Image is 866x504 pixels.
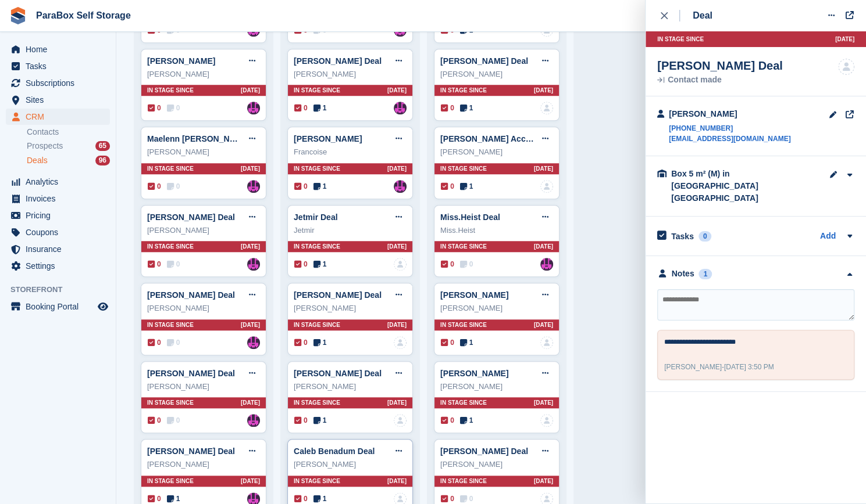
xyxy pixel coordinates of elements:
[540,258,553,271] img: Paul Wolfson
[313,415,327,426] span: 1
[31,6,136,25] a: ParaBox Self Storage
[294,290,382,300] a: [PERSON_NAME] Deal
[534,86,553,95] span: [DATE]
[294,213,337,222] a: Jetmir Deal
[6,109,110,125] a: menu
[26,207,95,224] span: Pricing
[147,164,194,173] span: In stage since
[6,41,110,57] a: menu
[460,259,473,269] span: 0
[387,398,407,407] span: [DATE]
[835,35,854,44] span: [DATE]
[294,337,308,348] span: 0
[440,69,553,80] div: [PERSON_NAME]
[440,242,487,251] span: In stage since
[167,337,180,348] span: 0
[247,180,260,193] img: Paul Wolfson
[440,381,553,393] div: [PERSON_NAME]
[95,156,110,165] div: 96
[294,86,340,95] span: In stage since
[147,213,235,222] a: [PERSON_NAME] Deal
[167,103,180,113] span: 0
[460,337,473,348] span: 1
[724,363,774,371] span: [DATE] 3:50 PM
[394,336,407,349] img: deal-assignee-blank
[26,241,95,257] span: Insurance
[26,109,95,125] span: CRM
[394,258,407,271] a: deal-assignee-blank
[6,298,110,315] a: menu
[147,225,260,236] div: [PERSON_NAME]
[534,242,553,251] span: [DATE]
[294,303,407,314] div: [PERSON_NAME]
[440,459,553,470] div: [PERSON_NAME]
[148,494,161,504] span: 0
[6,241,110,257] a: menu
[147,56,215,66] a: [PERSON_NAME]
[26,190,95,207] span: Invoices
[294,146,407,158] div: Francoise
[26,92,95,108] span: Sites
[460,415,473,426] span: 1
[698,269,712,279] div: 1
[294,369,382,378] a: [PERSON_NAME] Deal
[27,155,48,166] span: Deals
[241,398,260,407] span: [DATE]
[387,242,407,251] span: [DATE]
[313,181,327,192] span: 1
[247,258,260,271] a: Paul Wolfson
[394,102,407,114] a: Paul Wolfson
[294,477,340,485] span: In stage since
[167,259,180,269] span: 0
[148,181,161,192] span: 0
[10,284,116,296] span: Storefront
[9,7,27,24] img: stora-icon-8386f47178a22dfd0bd8f6a31ec36ba5ce8667c1dd55bd0f319d3a0aa187defe.svg
[440,86,487,95] span: In stage since
[247,102,260,114] a: Paul Wolfson
[147,459,260,470] div: [PERSON_NAME]
[671,168,787,204] div: Box 5 m² (M) in [GEOGRAPHIC_DATA] [GEOGRAPHIC_DATA]
[147,290,235,300] a: [PERSON_NAME] Deal
[820,230,836,243] a: Add
[247,336,260,349] img: Paul Wolfson
[394,414,407,427] a: deal-assignee-blank
[540,336,553,349] a: deal-assignee-blank
[148,415,161,426] span: 0
[657,76,783,84] div: Contact made
[669,123,790,134] a: [PHONE_NUMBER]
[394,180,407,193] a: Paul Wolfson
[6,92,110,108] a: menu
[672,268,694,280] div: Notes
[6,224,110,240] a: menu
[147,242,194,251] span: In stage since
[838,59,854,75] img: deal-assignee-blank
[441,259,454,269] span: 0
[440,321,487,329] span: In stage since
[95,141,110,151] div: 65
[294,134,362,143] a: [PERSON_NAME]
[440,134,539,143] a: [PERSON_NAME] Accord
[313,259,327,269] span: 1
[6,75,110,91] a: menu
[460,494,473,504] span: 0
[441,415,454,426] span: 0
[247,414,260,427] img: Paul Wolfson
[294,447,375,456] a: Caleb Benadum Deal
[96,300,110,314] a: Preview store
[534,164,553,173] span: [DATE]
[167,415,180,426] span: 0
[167,494,180,504] span: 1
[147,86,194,95] span: In stage since
[26,174,95,190] span: Analytics
[6,258,110,274] a: menu
[440,213,500,222] a: Miss.Heist Deal
[148,337,161,348] span: 0
[147,303,260,314] div: [PERSON_NAME]
[26,224,95,240] span: Coupons
[147,398,194,407] span: In stage since
[440,303,553,314] div: [PERSON_NAME]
